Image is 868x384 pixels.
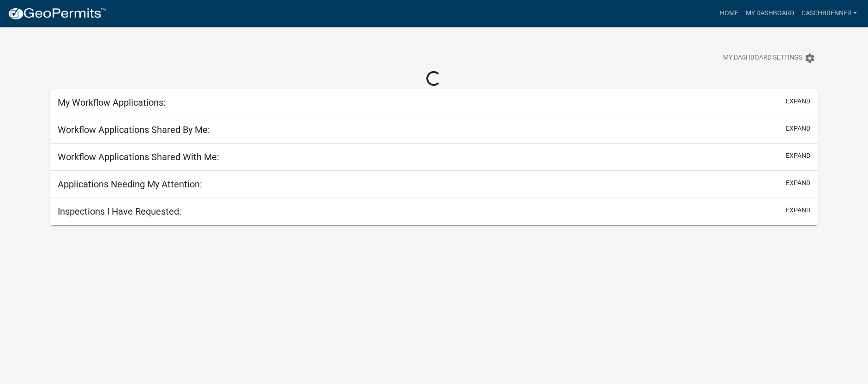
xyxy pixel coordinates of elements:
[716,5,742,22] a: Home
[786,205,810,215] button: expand
[716,49,823,67] button: My Dashboard Settingssettings
[58,179,202,190] h5: Applications Needing My Attention:
[58,151,219,162] h5: Workflow Applications Shared With Me:
[742,5,798,22] a: My Dashboard
[798,5,861,22] a: caschbrenner
[723,53,802,64] span: My Dashboard Settings
[786,124,810,133] button: expand
[804,53,815,64] i: settings
[786,96,810,106] button: expand
[786,178,810,188] button: expand
[58,206,181,217] h5: Inspections I Have Requested:
[58,97,166,108] h5: My Workflow Applications:
[786,151,810,161] button: expand
[58,124,210,135] h5: Workflow Applications Shared By Me:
